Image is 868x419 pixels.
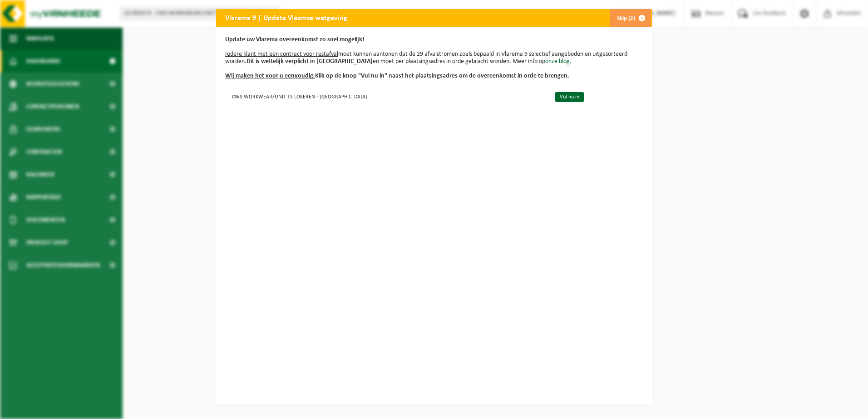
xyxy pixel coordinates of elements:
[225,51,338,58] u: Iedere klant met een contract voor restafval
[225,89,547,104] td: CWS WORKWEAR/UNIT TS LOKEREN - [GEOGRAPHIC_DATA]
[225,73,569,79] b: Klik op de knop "Vul nu in" naast het plaatsingsadres om de overeenkomst in orde te brengen.
[247,58,373,65] b: Dit is wettelijk verplicht in [GEOGRAPHIC_DATA]
[225,36,643,80] p: moet kunnen aantonen dat de 29 afvalstromen zoals bepaald in Vlarema 9 selectief aangeboden en ui...
[545,58,572,65] a: onze blog.
[555,92,584,102] a: Vul nu in
[225,73,315,79] u: Wij maken het voor u eenvoudig.
[216,9,356,26] h2: Vlarema 9 | Update Vlaamse wetgeving
[5,399,152,419] iframe: chat widget
[225,36,365,43] b: Update uw Vlarema overeenkomst zo snel mogelijk!
[610,9,651,27] button: Skip (2)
